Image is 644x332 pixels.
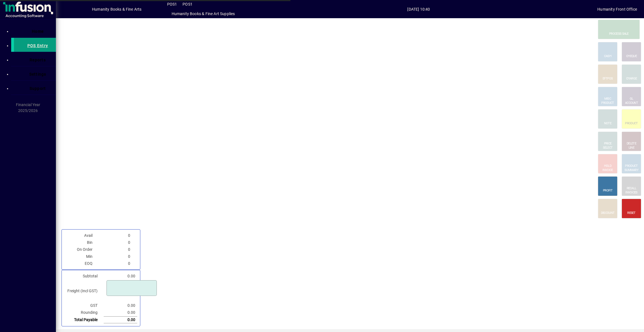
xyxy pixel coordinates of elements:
[625,164,638,168] div: PRODUCT
[65,253,98,260] td: Min
[32,29,44,34] span: Home
[65,316,103,323] td: Total Payable
[172,9,235,18] span: Humanity Books & Fine Art Supplies
[604,142,612,146] div: PRICE
[597,5,637,14] div: Humanity Front Office
[604,164,611,168] div: HOLD
[104,316,137,323] td: 0.00
[65,309,103,316] td: Rounding
[625,101,638,105] div: ACCOUNT
[183,2,193,6] span: POS1
[65,260,98,267] td: EOQ
[629,146,634,150] div: LINE
[625,191,637,195] div: INVOICES
[11,38,56,52] a: POS Entry
[14,24,56,38] a: Home
[601,101,614,105] div: PRODUCT
[14,66,56,80] a: Settings
[626,54,637,59] div: CHEQUE
[602,168,613,172] div: INVOICE
[627,142,636,146] div: DELETE
[65,246,98,253] td: On Order
[65,239,98,246] td: Bin
[627,186,636,191] div: RECALL
[601,211,614,215] div: DISCOUNT
[99,253,132,260] td: 0
[99,246,132,253] td: 0
[30,86,46,91] span: Support
[99,232,132,239] td: 0
[167,9,405,19] span: Humanity Books & Fine Art Supplies
[604,54,611,59] div: CASH
[624,168,638,172] div: SUMMARY
[30,58,46,62] span: Reports
[65,302,103,309] td: GST
[407,7,430,11] span: [DATE] 10:40
[603,77,613,81] div: EFTPOS
[104,302,137,309] td: 0.00
[630,97,633,101] div: GL
[104,273,137,279] td: 0.00
[65,280,103,302] td: Freight (Incl GST)
[92,5,142,14] div: Humanity Books & Fine Arts
[603,146,613,150] div: SELECT
[104,309,137,316] td: 0.00
[604,97,611,101] div: MISC
[99,260,132,267] td: 0
[14,81,56,95] a: Support
[625,121,638,126] div: PRODUCT
[167,2,177,6] span: POS1
[99,239,132,246] td: 0
[65,273,103,279] td: Subtotal
[626,77,637,81] div: CHARGE
[65,232,98,239] td: Avail
[609,32,629,36] div: PROCESS SALE
[14,52,56,66] a: Reports
[604,121,611,126] div: NOTE
[27,43,48,48] span: POS Entry
[74,4,92,14] button: Profile
[603,189,612,193] div: PROFIT
[29,72,46,76] span: Settings
[627,211,636,215] div: RESET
